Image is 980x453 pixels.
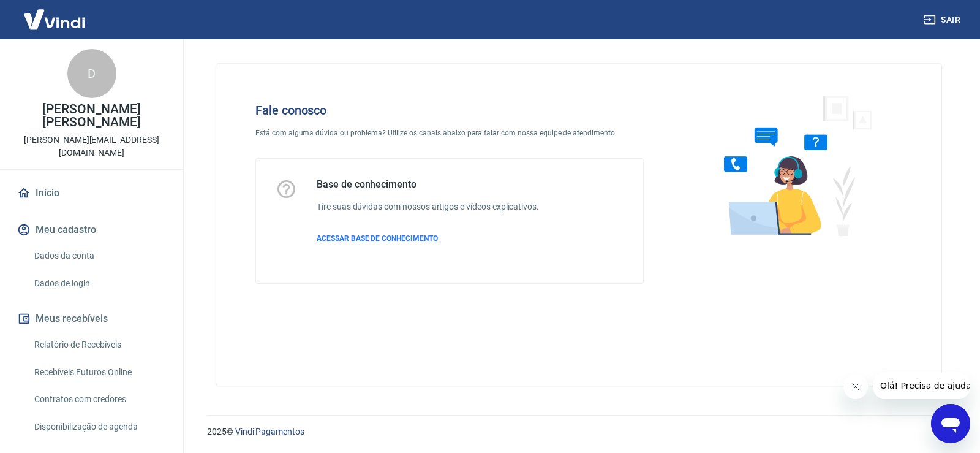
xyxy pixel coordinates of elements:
a: Início [15,180,168,207]
a: Contratos com credores [29,387,168,412]
a: Disponibilização de agenda [29,414,168,440]
img: Vindi [15,1,94,38]
iframe: Mensagem da empresa [873,372,970,399]
iframe: Fechar mensagem [843,375,868,399]
p: [PERSON_NAME] [PERSON_NAME] [10,103,173,129]
p: 2025 © [207,425,951,438]
img: Fale conosco [699,83,886,247]
a: Dados de login [29,271,168,296]
span: Olá! Precisa de ajuda? [7,9,103,18]
button: Meu cadastro [15,216,168,243]
p: [PERSON_NAME][EMAIL_ADDRESS][DOMAIN_NAME] [10,134,173,159]
h6: Tire suas dúvidas com nossos artigos e vídeos explicativos. [317,200,539,213]
h4: Fale conosco [255,103,644,118]
a: Relatório de Recebíveis [29,332,168,357]
a: ACESSAR BASE DE CONHECIMENTO [317,233,539,244]
a: Recebíveis Futuros Online [29,360,168,385]
iframe: Botão para abrir a janela de mensagens [931,404,970,443]
button: Meus recebíveis [15,305,168,332]
h5: Base de conhecimento [317,178,539,191]
span: ACESSAR BASE DE CONHECIMENTO [317,234,438,243]
a: Dados da conta [29,243,168,268]
p: Está com alguma dúvida ou problema? Utilize os canais abaixo para falar com nossa equipe de atend... [255,128,644,139]
div: D [67,49,116,98]
button: Sair [921,9,965,31]
a: Vindi Pagamentos [235,427,304,436]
